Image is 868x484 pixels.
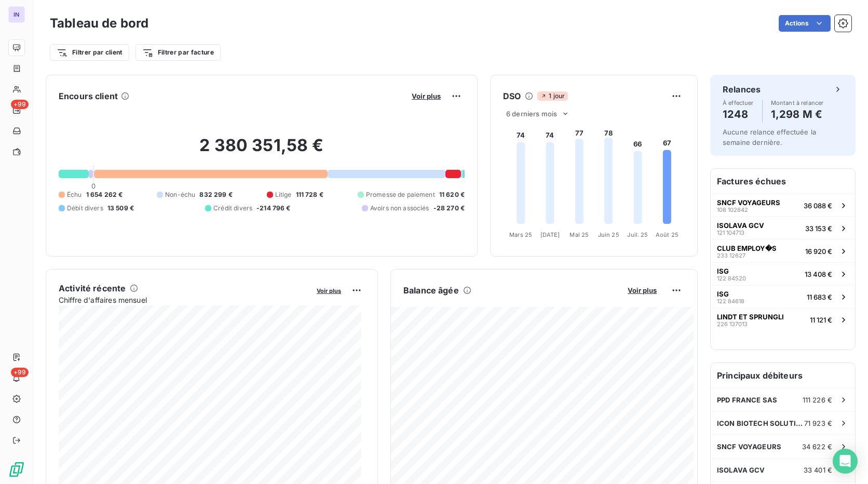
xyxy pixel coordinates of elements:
[59,294,309,305] span: Chiffre d'affaires mensuel
[717,313,784,321] span: LINDT ET SPRUNGLI
[804,419,832,427] span: 71 923 €
[540,231,560,238] tspan: [DATE]
[711,262,855,285] button: ISG122 8452013 408 €
[503,90,521,102] h6: DSO
[67,190,82,199] span: Échu
[439,190,465,199] span: 11 620 €
[199,190,232,199] span: 832 299 €
[296,190,323,199] span: 111 728 €
[314,286,344,295] button: Voir plus
[717,207,748,213] span: 108 102842
[717,298,744,304] span: 122 84618
[213,204,252,213] span: Crédit divers
[717,321,748,327] span: 226 137013
[275,190,292,199] span: Litige
[717,442,781,451] span: SNCF VOYAGEURS
[412,92,441,100] span: Voir plus
[403,284,459,297] h6: Balance âgée
[569,231,589,238] tspan: Mai 25
[59,282,126,294] h6: Activité récente
[723,100,754,106] span: À effectuer
[804,201,832,210] span: 36 088 €
[717,275,746,281] span: 122 84520
[717,244,777,252] span: CLUB EMPLOY�S
[805,270,832,278] span: 13 408 €
[366,190,435,199] span: Promesse de paiement
[723,83,761,96] h6: Relances
[717,252,745,259] span: 233 12627
[59,90,118,102] h6: Encours client
[711,285,855,308] button: ISG122 8461811 683 €
[711,239,855,262] button: CLUB EMPLOY�S233 1262716 920 €
[11,100,29,109] span: +99
[717,290,729,298] span: ISG
[11,368,29,377] span: +99
[723,106,754,123] h4: 1248
[8,6,25,23] div: IN
[409,91,444,101] button: Voir plus
[711,308,855,331] button: LINDT ET SPRUNGLI226 13701311 121 €
[805,247,832,256] span: 16 920 €
[711,217,855,239] button: ISOLAVA GCV121 10471333 153 €
[67,204,103,213] span: Débit divers
[779,15,831,32] button: Actions
[370,204,429,213] span: Avoirs non associés
[656,231,679,238] tspan: Août 25
[717,466,765,474] span: ISOLAVA GCV
[8,461,25,478] img: Logo LeanPay
[804,466,832,474] span: 33 401 €
[317,287,341,294] span: Voir plus
[506,110,557,118] span: 6 derniers mois
[807,293,832,301] span: 11 683 €
[50,44,129,61] button: Filtrer par client
[91,182,96,190] span: 0
[107,204,134,213] span: 13 509 €
[771,106,824,123] h4: 1,298 M €
[165,190,195,199] span: Non-échu
[625,286,660,295] button: Voir plus
[802,442,832,451] span: 34 622 €
[59,135,465,166] h2: 2 380 351,58 €
[803,396,832,404] span: 111 226 €
[711,169,855,194] h6: Factures échues
[723,128,816,146] span: Aucune relance effectuée la semaine dernière.
[256,204,291,213] span: -214 796 €
[833,449,858,474] div: Open Intercom Messenger
[598,231,619,238] tspan: Juin 25
[627,231,648,238] tspan: Juil. 25
[86,190,123,199] span: 1 654 262 €
[717,419,804,427] span: ICON BIOTECH SOLUTION
[771,100,824,106] span: Montant à relancer
[717,230,744,236] span: 121 104713
[433,204,465,213] span: -28 270 €
[717,396,777,404] span: PPD FRANCE SAS
[711,194,855,217] button: SNCF VOYAGEURS108 10284236 088 €
[810,316,832,324] span: 11 121 €
[509,231,532,238] tspan: Mars 25
[717,221,764,230] span: ISOLAVA GCV
[805,224,832,233] span: 33 153 €
[717,267,729,275] span: ISG
[537,91,568,101] span: 1 jour
[717,198,780,207] span: SNCF VOYAGEURS
[135,44,221,61] button: Filtrer par facture
[711,363,855,388] h6: Principaux débiteurs
[50,14,148,33] h3: Tableau de bord
[628,286,657,294] span: Voir plus
[8,102,24,118] a: +99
